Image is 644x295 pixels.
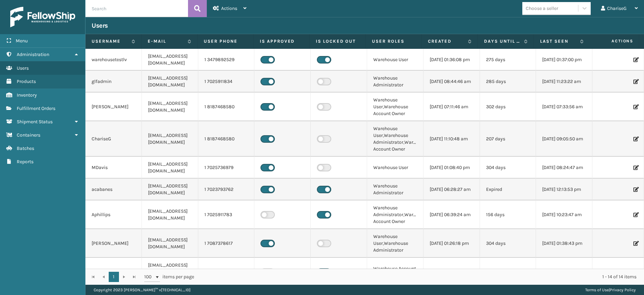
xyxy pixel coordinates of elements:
[92,38,128,44] label: Username
[16,38,28,44] span: Menu
[142,93,198,121] td: [EMAIL_ADDRESS][DOMAIN_NAME]
[480,258,536,286] td: 178 days
[85,49,142,71] td: warehousetestlv
[484,38,521,44] label: Days until password expires
[424,121,480,157] td: [DATE] 11:10:48 am
[367,93,424,121] td: Warehouse User,Warehouse Account Owner
[424,179,480,200] td: [DATE] 06:28:27 am
[198,71,255,93] td: 1 7025911834
[367,258,424,286] td: Warehouse Account Owner
[480,121,536,157] td: 207 days
[367,229,424,258] td: Warehouse User,Warehouse Administrator
[480,93,536,121] td: 302 days
[633,104,638,109] i: Edit
[17,145,34,151] span: Batches
[610,287,636,292] a: Privacy Policy
[536,229,592,258] td: [DATE] 01:38:43 pm
[142,179,198,200] td: [EMAIL_ADDRESS][DOMAIN_NAME]
[633,137,638,141] i: Edit
[204,38,247,44] label: User phone
[585,285,636,295] div: |
[590,36,638,47] span: Actions
[142,71,198,93] td: [EMAIL_ADDRESS][DOMAIN_NAME]
[198,49,255,71] td: 1 3479892529
[10,7,75,27] img: logo
[142,229,198,258] td: [EMAIL_ADDRESS][DOMAIN_NAME]
[536,93,592,121] td: [DATE] 07:33:56 am
[424,49,480,71] td: [DATE] 01:36:08 pm
[109,272,119,282] a: 1
[221,5,237,11] span: Actions
[260,38,303,44] label: Is Approved
[316,38,359,44] label: Is Locked Out
[198,229,255,258] td: 1 7087378617
[367,179,424,200] td: Warehouse Administrator
[424,200,480,229] td: [DATE] 06:39:24 am
[536,258,592,286] td: [DATE] 11:50:33 am
[17,92,37,98] span: Inventory
[144,273,155,280] span: 100
[144,272,194,282] span: items per page
[633,241,638,246] i: Edit
[142,49,198,71] td: [EMAIL_ADDRESS][DOMAIN_NAME]
[526,5,558,12] div: Choose a seller
[367,121,424,157] td: Warehouse User,Warehouse Administrator,Warehouse Account Owner
[536,179,592,200] td: [DATE] 12:13:53 pm
[142,258,198,286] td: [EMAIL_ADDRESS][PERSON_NAME][DOMAIN_NAME]
[480,200,536,229] td: 156 days
[424,258,480,286] td: [DATE] 08:23:02 am
[17,79,36,84] span: Products
[633,212,638,217] i: Edit
[428,38,465,44] label: Created
[198,179,255,200] td: 1 7023793762
[536,71,592,93] td: [DATE] 11:23:22 am
[142,157,198,179] td: [EMAIL_ADDRESS][DOMAIN_NAME]
[85,93,142,121] td: [PERSON_NAME]
[198,258,255,286] td: 1 7252607484
[536,49,592,71] td: [DATE] 01:37:00 pm
[17,65,29,71] span: Users
[633,187,638,192] i: Edit
[198,200,255,229] td: 1 7025911783
[424,229,480,258] td: [DATE] 01:26:18 pm
[480,49,536,71] td: 275 days
[633,57,638,62] i: Edit
[17,106,55,111] span: Fulfillment Orders
[17,132,40,138] span: Containers
[85,121,142,157] td: ChariseG
[480,157,536,179] td: 304 days
[633,79,638,84] i: Edit
[85,200,142,229] td: Aphillips
[367,157,424,179] td: Warehouse User
[540,38,577,44] label: Last Seen
[424,157,480,179] td: [DATE] 01:08:40 pm
[85,157,142,179] td: MDavis
[424,71,480,93] td: [DATE] 08:44:46 am
[85,71,142,93] td: glfadmin
[424,93,480,121] td: [DATE] 07:11:46 am
[17,119,53,125] span: Shipment Status
[198,121,255,157] td: 1 8187468580
[367,49,424,71] td: Warehouse User
[367,71,424,93] td: Warehouse Administrator
[585,287,609,292] a: Terms of Use
[367,200,424,229] td: Warehouse Administrator,Warehouse Account Owner
[198,157,255,179] td: 1 7025736979
[148,38,184,44] label: E-mail
[85,179,142,200] td: acabanes
[633,165,638,170] i: Edit
[536,157,592,179] td: [DATE] 08:24:47 am
[85,258,142,286] td: [PERSON_NAME]
[94,285,190,295] p: Copyright 2023 [PERSON_NAME]™ v [TECHNICAL_ID]
[372,38,415,44] label: User Roles
[85,229,142,258] td: [PERSON_NAME]
[142,121,198,157] td: [EMAIL_ADDRESS][DOMAIN_NAME]
[204,273,636,280] div: 1 - 14 of 14 items
[92,22,108,30] h3: Users
[536,200,592,229] td: [DATE] 10:23:47 am
[480,229,536,258] td: 304 days
[198,93,255,121] td: 1 8187468580
[536,121,592,157] td: [DATE] 09:05:50 am
[142,200,198,229] td: [EMAIL_ADDRESS][DOMAIN_NAME]
[480,179,536,200] td: Expired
